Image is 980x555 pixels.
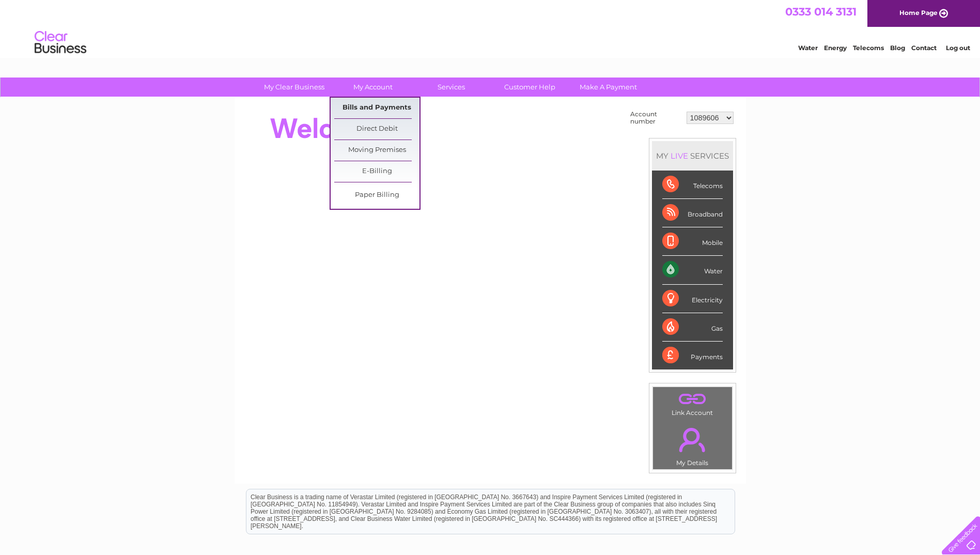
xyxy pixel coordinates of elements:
[246,6,735,50] div: Clear Business is a trading name of Verastar Limited (registered in [GEOGRAPHIC_DATA] No. 3667643...
[652,419,733,470] td: My Details
[662,313,723,342] div: Gas
[487,78,572,97] a: Customer Help
[334,161,419,182] a: E-Billing
[911,44,937,52] a: Contact
[628,108,684,128] td: Account number
[409,78,494,97] a: Services
[798,44,818,52] a: Water
[330,78,415,97] a: My Account
[334,140,419,161] a: Moving Premises
[824,44,847,52] a: Energy
[890,44,905,52] a: Blog
[662,227,723,256] div: Mobile
[853,44,884,52] a: Telecoms
[662,256,723,284] div: Water
[662,342,723,369] div: Payments
[34,27,87,58] img: logo.png
[252,78,337,97] a: My Clear Business
[662,199,723,227] div: Broadband
[566,78,651,97] a: Make A Payment
[652,141,733,171] div: MY SERVICES
[662,285,723,313] div: Electricity
[662,171,723,199] div: Telecoms
[668,151,690,161] div: LIVE
[652,387,733,419] td: Link Account
[656,390,729,408] a: .
[334,185,419,206] a: Paper Billing
[785,5,857,18] a: 0333 014 3131
[946,44,970,52] a: Log out
[334,119,419,140] a: Direct Debit
[656,422,729,458] a: .
[334,98,419,118] a: Bills and Payments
